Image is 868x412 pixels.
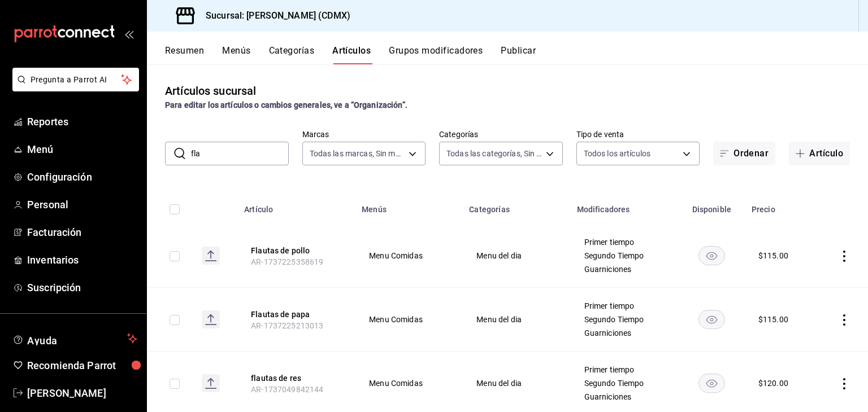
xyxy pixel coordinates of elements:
span: Menu Comidas [369,315,448,323]
button: Pregunta a Parrot AI [12,68,139,91]
button: edit-product-location [251,309,341,320]
span: AR-1737049842144 [251,385,323,394]
span: Pregunta a Parrot AI [31,74,121,86]
div: $ 120.00 [758,378,788,389]
span: Guarniciones [584,265,665,273]
span: Configuración [27,169,137,185]
span: Primer tiempo [584,366,665,374]
span: Guarniciones [584,393,665,401]
button: availability-product [698,374,725,393]
th: Disponible [679,188,745,224]
th: Artículo [237,188,355,224]
span: Suscripción [27,280,137,295]
span: Menú [27,142,137,157]
span: Menu Comidas [369,379,448,387]
span: Menu del dia [476,315,555,323]
span: [PERSON_NAME] [27,385,137,401]
button: actions [839,251,850,262]
span: Menu Comidas [369,252,448,260]
strong: Para editar los artículos o cambios generales, ve a “Organización”. [165,100,407,109]
span: Primer tiempo [584,238,665,246]
span: Todos los artículos [584,148,651,159]
span: Segundo Tiempo [584,315,665,323]
span: AR-1737225213013 [251,321,323,330]
span: Inventarios [27,252,137,268]
button: open_drawer_menu [124,29,133,38]
button: Grupos modificadores [389,45,483,64]
span: Menu del dia [476,252,555,260]
button: Resumen [165,45,204,64]
label: Categorías [439,130,563,138]
button: Menús [222,45,250,64]
button: availability-product [698,246,725,265]
div: $ 115.00 [758,314,788,325]
span: Todas las marcas, Sin marca [310,148,405,159]
span: Reportes [27,114,137,129]
label: Tipo de venta [576,130,700,138]
h3: Sucursal: [PERSON_NAME] (CDMX) [197,9,350,23]
label: Marcas [302,130,426,138]
div: navigation tabs [165,45,868,64]
button: Categorías [269,45,315,64]
button: actions [839,378,850,389]
button: Artículo [789,142,850,165]
button: Publicar [501,45,536,64]
span: Primer tiempo [584,302,665,310]
button: Artículos [332,45,371,64]
span: AR-1737225358619 [251,257,323,266]
button: Ordenar [713,142,775,165]
span: Ayuda [27,332,123,345]
th: Modificadores [570,188,679,224]
span: Guarniciones [584,329,665,337]
button: edit-product-location [251,372,341,384]
th: Categorías [462,188,570,224]
th: Menús [355,188,462,224]
span: Todas las categorías, Sin categoría [446,148,542,159]
input: Buscar artículo [191,142,289,165]
span: Segundo Tiempo [584,252,665,260]
span: Segundo Tiempo [584,379,665,387]
th: Precio [745,188,815,224]
span: Personal [27,197,137,212]
button: availability-product [698,310,725,329]
div: $ 115.00 [758,250,788,261]
a: Pregunta a Parrot AI [8,82,139,94]
span: Facturación [27,225,137,240]
span: Menu del dia [476,379,555,387]
button: actions [839,314,850,326]
div: Artículos sucursal [165,82,256,99]
button: edit-product-location [251,245,341,256]
span: Recomienda Parrot [27,358,137,373]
